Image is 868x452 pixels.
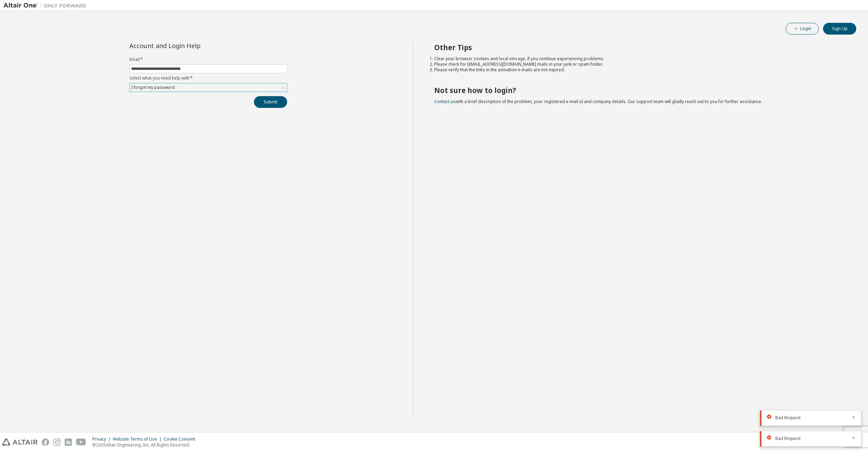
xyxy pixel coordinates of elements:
img: instagram.svg [53,439,61,446]
span: with a brief description of the problem, your registered e-mail id and company details. Our suppo... [434,99,762,104]
li: Please verify that the links in the activation e-mails are not expired. [434,67,844,73]
img: youtube.svg [76,439,86,446]
span: Bad Request [775,436,801,441]
img: facebook.svg [42,439,49,446]
div: Privacy [92,436,113,442]
a: Contact us [434,99,455,104]
div: Website Terms of Use [113,436,164,442]
li: Please check for [EMAIL_ADDRESS][DOMAIN_NAME] mails in your junk or spam folder. [434,62,844,67]
button: Login [786,23,819,35]
div: Account and Login Help [129,43,256,48]
label: Email [129,57,287,62]
img: linkedin.svg [65,439,72,446]
button: Sign Up [823,23,856,35]
label: Select what you need help with [129,75,287,81]
h2: Not sure how to login? [434,86,844,95]
img: Altair One [3,2,90,9]
span: Bad Request [775,415,801,421]
h2: Other Tips [434,43,844,52]
button: Submit [254,96,287,108]
div: Cookie Consent [164,436,199,442]
div: I forgot my password [130,83,287,92]
li: Clear your browser cookies and local storage, if you continue experiencing problems. [434,56,844,62]
p: © 2025 Altair Engineering, Inc. All Rights Reserved. [92,442,199,448]
img: altair_logo.svg [2,439,38,446]
div: I forgot my password [130,84,176,91]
